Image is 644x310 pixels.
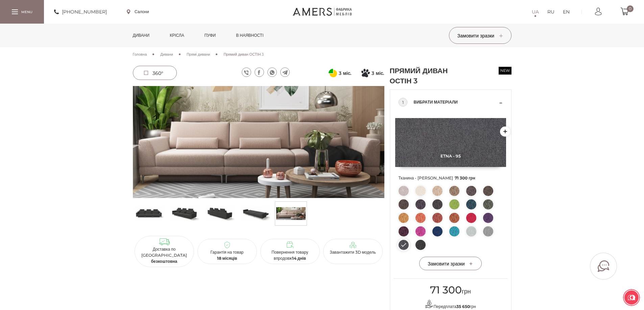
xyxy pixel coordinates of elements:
[390,66,468,86] h1: Прямий диван ОСТІН 3
[399,300,503,310] p: Передплата грн
[255,67,264,77] a: facebook
[456,304,470,309] b: 35 650
[428,261,473,267] span: Замовити зразки
[205,203,235,224] img: Прямий диван ОСТІН 3 s-2
[263,249,317,261] p: Повернення товару впродовж
[217,256,237,261] b: 18 місяців
[200,249,254,261] p: Гарантія на товар
[231,24,268,47] a: в наявності
[457,33,503,39] span: Замовити зразки
[187,51,210,57] a: Прямі дивани
[242,67,251,77] a: viber
[133,51,147,57] a: Головна
[326,249,380,255] p: Завантажити 3D модель
[134,203,164,224] img: Прямий диван ОСТІН 3 s-0
[127,9,149,15] a: Салони
[133,66,177,80] a: 360°
[187,52,210,57] span: Прямі дивани
[455,175,475,180] span: 71 300 грн
[133,138,145,146] button: Previous
[276,203,306,224] img: s_
[361,69,370,77] svg: Покупка частинами від Монобанку
[128,24,155,47] a: Дивани
[292,256,306,261] b: 14 днів
[395,118,506,167] img: Etna - 15
[170,203,199,224] img: Прямий диван ОСТІН 3 s-1
[627,5,634,12] span: 0
[165,24,189,47] a: Крісла
[449,27,511,44] button: Замовити зразки
[329,69,337,77] svg: Оплата частинами від ПриватБанку
[339,69,351,77] span: 3 міс.
[430,284,462,296] span: 71 300
[280,67,290,77] a: telegram
[399,98,407,107] div: 1
[395,153,506,159] span: Etna - 95
[414,98,498,106] span: Вибрати матеріали
[137,246,191,264] p: Доставка по [GEOGRAPHIC_DATA]
[430,288,471,295] span: грн
[419,257,482,270] button: Замовити зразки
[532,8,539,16] a: UA
[160,51,173,57] a: Дивани
[563,8,570,16] a: EN
[199,24,221,47] a: Пуфи
[151,259,177,264] b: безкоштовна
[267,67,277,77] a: whatsapp
[133,52,147,57] span: Головна
[54,8,107,16] a: [PHONE_NUMBER]
[241,203,270,224] img: Прямий диван ОСТІН 3 s-3
[152,70,163,76] span: 360°
[399,174,503,182] span: Тканина - [PERSON_NAME]
[547,8,554,16] a: RU
[160,52,173,57] span: Дивани
[372,69,384,77] span: 3 міс.
[373,138,384,146] button: Next
[499,67,511,75] span: new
